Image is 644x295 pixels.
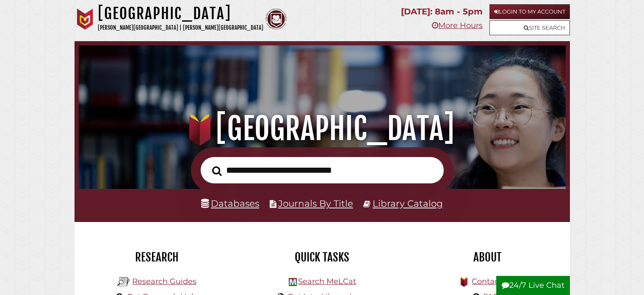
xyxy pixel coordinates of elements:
[265,8,287,30] img: Calvin Theological Seminary
[472,277,514,286] a: Contact Us
[132,277,196,286] a: Research Guides
[373,198,443,209] a: Library Catalog
[88,110,556,147] h1: [GEOGRAPHIC_DATA]
[489,4,570,19] a: Login to My Account
[117,275,130,288] img: Hekman Library Logo
[489,20,570,35] a: Site Search
[81,250,233,264] h2: Research
[201,198,259,209] a: Databases
[411,250,564,264] h2: About
[289,278,297,286] img: Hekman Library Logo
[212,166,222,176] i: Search
[246,250,398,264] h2: Quick Tasks
[432,21,483,30] a: More Hours
[98,4,263,23] h1: [GEOGRAPHIC_DATA]
[298,277,356,286] a: Search MeLCat
[401,4,483,19] p: [DATE]: 8am - 5pm
[98,23,263,33] p: [PERSON_NAME][GEOGRAPHIC_DATA] | [PERSON_NAME][GEOGRAPHIC_DATA]
[208,163,226,178] button: Search
[75,8,96,30] img: Calvin University
[278,198,353,209] a: Journals By Title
